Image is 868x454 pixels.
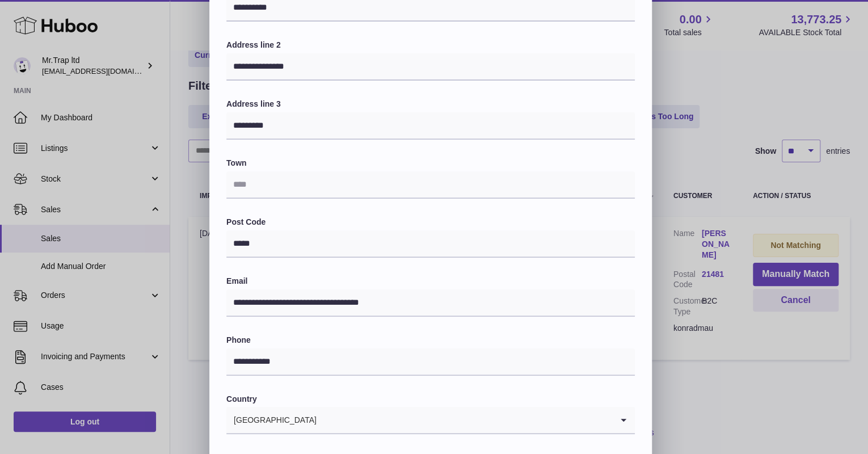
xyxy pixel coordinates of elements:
[226,335,635,346] label: Phone
[226,394,635,405] label: Country
[226,40,635,51] label: Address line 2
[226,158,635,169] label: Town
[317,407,612,433] input: Search for option
[226,217,635,228] label: Post Code
[226,407,317,433] span: [GEOGRAPHIC_DATA]
[226,276,635,287] label: Email
[226,99,635,110] label: Address line 3
[226,407,635,434] div: Search for option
